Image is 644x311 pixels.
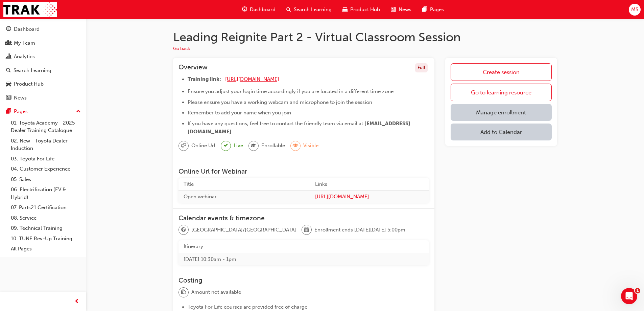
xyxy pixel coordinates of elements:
[234,142,243,150] span: Live
[415,63,428,72] div: Full
[3,22,84,105] button: DashboardMy TeamAnalyticsSearch LearningProduct HubNews
[237,3,281,17] a: guage-iconDashboard
[293,141,298,150] span: eye-icon
[6,26,11,32] span: guage-icon
[184,194,217,200] span: Open webinar
[430,6,444,14] span: Pages
[178,253,429,265] td: [DATE] 10:30am - 1pm
[173,30,557,45] h1: Leading Reignite Part 2 - Virtual Classroom Session
[337,3,385,17] a: car-iconProduct Hub
[173,45,190,53] button: Go back
[224,141,228,150] span: tick-icon
[6,109,11,115] span: pages-icon
[178,63,208,72] h3: Overview
[191,288,241,296] span: Amount not available
[6,68,11,74] span: search-icon
[76,107,81,116] span: up-icon
[629,4,641,16] button: MS
[181,141,186,150] span: sessionType_ONLINE_URL-icon
[188,110,291,116] span: Remember to add your name when you join
[3,92,84,104] a: News
[385,3,417,17] a: news-iconNews
[3,37,84,49] a: My Team
[8,184,84,202] a: 06. Electrification (EV & Hybrid)
[6,81,11,87] span: car-icon
[14,108,28,115] div: Pages
[8,223,84,234] a: 09. Technical Training
[310,178,429,191] th: Links
[178,168,429,175] h3: Online Url for Webinar
[8,154,84,164] a: 03. Toyota For Life
[8,136,84,154] a: 02. New - Toyota Dealer Induction
[14,53,35,61] div: Analytics
[188,120,410,135] span: [EMAIL_ADDRESS][DOMAIN_NAME]
[8,244,84,254] a: All Pages
[315,193,424,201] a: [URL][DOMAIN_NAME]
[451,124,552,140] button: Add to Calendar
[74,297,79,306] span: prev-icon
[6,54,11,60] span: chart-icon
[3,78,84,90] a: Product Hub
[350,6,380,14] span: Product Hub
[8,213,84,223] a: 08. Service
[242,5,247,14] span: guage-icon
[181,226,186,235] span: globe-icon
[635,288,640,293] span: 1
[251,141,256,150] span: graduationCap-icon
[14,94,27,102] div: News
[342,5,348,14] span: car-icon
[3,105,84,118] button: Pages
[178,214,429,222] h3: Calendar events & timezone
[417,3,449,17] a: pages-iconPages
[191,142,215,150] span: Online Url
[3,50,84,63] a: Analytics
[8,202,84,213] a: 07. Parts21 Certification
[188,120,363,127] span: If you have any questions, feel free to contact the friendly team via email at
[8,174,84,185] a: 05. Sales
[631,6,638,14] span: MS
[8,234,84,244] a: 10. TUNE Rev-Up Training
[3,64,84,77] a: Search Learning
[188,76,221,82] span: Training link:
[261,142,285,150] span: Enrollable
[250,6,276,14] span: Dashboard
[314,226,405,234] span: Enrollment ends [DATE][DATE] 5:00pm
[14,67,51,74] div: Search Learning
[178,178,310,191] th: Title
[3,23,84,36] a: Dashboard
[286,5,291,14] span: search-icon
[14,39,35,47] div: My Team
[225,76,279,82] a: [URL][DOMAIN_NAME]
[188,304,307,310] span: Toyota For Life courses are provided free of charge
[3,2,57,17] img: Trak
[14,25,40,33] div: Dashboard
[281,3,337,17] a: search-iconSearch Learning
[451,84,552,101] a: Go to learning resource
[294,6,332,14] span: Search Learning
[399,6,411,14] span: News
[14,80,44,88] div: Product Hub
[8,164,84,174] a: 04. Customer Experience
[8,118,84,136] a: 01. Toyota Academy - 2025 Dealer Training Catalogue
[391,5,396,14] span: news-icon
[621,288,637,304] iframe: Intercom live chat
[191,226,296,234] span: [GEOGRAPHIC_DATA]/[GEOGRAPHIC_DATA]
[422,5,427,14] span: pages-icon
[178,276,429,284] h3: Costing
[188,88,393,94] span: Ensure you adjust your login time accordingly if you are located in a different time zone
[451,63,552,81] a: Create session
[188,99,372,105] span: Please ensure you have a working webcam and microphone to join the session
[178,240,429,253] th: Itinerary
[303,142,318,150] span: Visible
[6,95,11,101] span: news-icon
[451,104,552,121] a: Manage enrollment
[6,40,11,46] span: people-icon
[181,288,186,297] span: money-icon
[304,226,309,235] span: calendar-icon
